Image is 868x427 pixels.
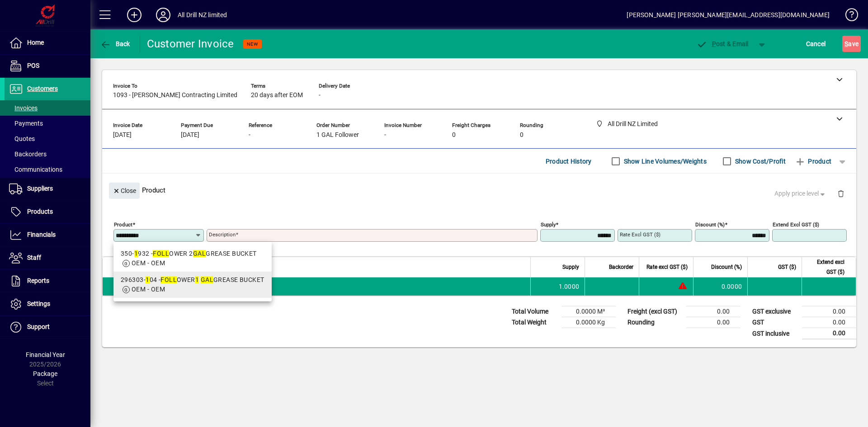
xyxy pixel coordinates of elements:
span: Support [27,323,50,330]
button: Post & Email [692,36,753,52]
span: Backorder [609,262,633,272]
div: 350- 932 - OWER 2 GREASE BUCKET [121,249,264,258]
span: - [384,131,386,139]
td: Total Volume [507,306,561,317]
button: Profile [149,7,178,23]
span: Extend excl GST ($) [807,257,844,277]
span: GST ($) [778,262,796,272]
span: OEM - OEM [132,286,165,293]
td: 0.00 [802,317,856,328]
span: 1.0000 [559,282,580,291]
span: Payments [9,120,43,127]
em: GAL [201,276,213,283]
span: 0 [520,131,524,139]
span: POS [27,62,39,69]
div: 296303- 04 - OWER GREASE BUCKET [121,275,264,285]
span: ost & Email [696,40,749,47]
mat-label: Discount (%) [695,221,725,228]
td: Total Weight [507,317,561,328]
span: Communications [9,166,62,173]
a: Financials [5,224,90,246]
span: Financial Year [26,351,65,358]
span: Invoices [9,104,38,112]
span: S [844,40,848,47]
td: 0.0000 M³ [561,306,616,317]
button: Save [842,36,861,52]
mat-label: Product [114,221,132,228]
button: Delete [830,183,852,204]
em: FOLL [153,250,169,257]
a: Knowledge Base [839,2,857,31]
div: All Drill NZ limited [178,8,227,22]
span: Backorders [9,150,47,158]
span: ave [844,37,859,51]
span: Products [27,208,53,215]
em: 1 [195,276,199,283]
mat-label: Extend excl GST ($) [773,221,819,228]
span: Quotes [9,135,35,142]
mat-label: Supply [541,221,556,228]
td: 0.00 [686,306,741,317]
span: NEW [247,41,258,47]
em: 1 [134,250,138,257]
mat-label: Rate excl GST ($) [620,231,660,238]
span: Settings [27,300,50,307]
a: Invoices [5,100,90,116]
span: OEM - OEM [132,259,165,267]
span: Rate excl GST ($) [646,262,688,272]
div: Customer Invoice [147,37,234,51]
td: 0.0000 [693,277,747,296]
span: Back [100,40,130,47]
span: Staff [27,254,41,261]
span: 20 days after EOM [251,92,303,99]
span: P [712,40,716,47]
button: Apply price level [771,186,830,202]
button: Product History [542,153,595,169]
span: - [249,131,250,139]
td: Freight (excl GST) [623,306,686,317]
button: Back [98,36,132,52]
span: Apply price level [774,189,827,198]
div: Product [102,174,856,206]
button: Cancel [804,36,828,52]
app-page-header-button: Close [107,186,142,194]
span: 1093 - [PERSON_NAME] Contracting Limited [113,92,237,99]
span: Product History [546,154,592,169]
app-page-header-button: Back [90,36,140,52]
td: GST [748,317,802,328]
span: Customers [27,85,58,92]
a: Support [5,316,90,338]
a: Products [5,201,90,223]
td: 0.0000 Kg [561,317,616,328]
td: 0.00 [686,317,741,328]
a: Payments [5,116,90,131]
span: 1 GAL Follower [316,131,359,139]
span: Reports [27,277,49,284]
span: 0 [452,131,456,139]
em: GAL [193,250,206,257]
a: Quotes [5,131,90,146]
span: Package [33,370,57,377]
td: GST exclusive [748,306,802,317]
span: Cancel [806,37,826,51]
em: 1 [146,276,149,283]
span: - [319,92,321,99]
a: Communications [5,162,90,177]
mat-option: 296303-104 - FOLLOWER 1 GAL GREASE BUCKET [113,272,272,298]
span: Supply [562,262,579,272]
label: Show Cost/Profit [733,157,786,166]
button: Add [120,7,149,23]
span: [DATE] [113,131,132,139]
a: Backorders [5,146,90,162]
a: Home [5,32,90,54]
mat-option: 350-1932 - FOLLOWER 2 GAL GREASE BUCKET [113,245,272,272]
span: Suppliers [27,185,53,192]
span: Home [27,39,44,46]
span: Discount (%) [711,262,742,272]
a: Settings [5,293,90,315]
td: 0.00 [802,306,856,317]
em: FOLL [160,276,177,283]
div: [PERSON_NAME] [PERSON_NAME][EMAIL_ADDRESS][DOMAIN_NAME] [627,8,830,22]
app-page-header-button: Delete [830,189,852,197]
a: POS [5,55,90,77]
